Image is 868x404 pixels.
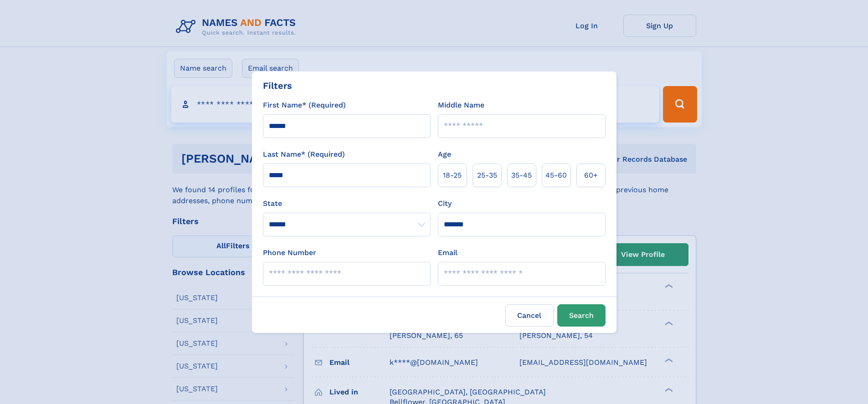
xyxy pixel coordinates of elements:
[511,170,532,181] span: 35‑45
[443,170,462,181] span: 18‑25
[263,79,292,92] div: Filters
[505,304,554,327] label: Cancel
[477,170,497,181] span: 25‑35
[584,170,598,181] span: 60+
[263,198,431,209] label: State
[438,149,451,160] label: Age
[438,247,457,258] label: Email
[263,247,316,258] label: Phone Number
[438,100,484,111] label: Middle Name
[263,149,345,160] label: Last Name* (Required)
[438,198,452,209] label: City
[545,170,567,181] span: 45‑60
[557,304,606,327] button: Search
[263,100,346,111] label: First Name* (Required)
